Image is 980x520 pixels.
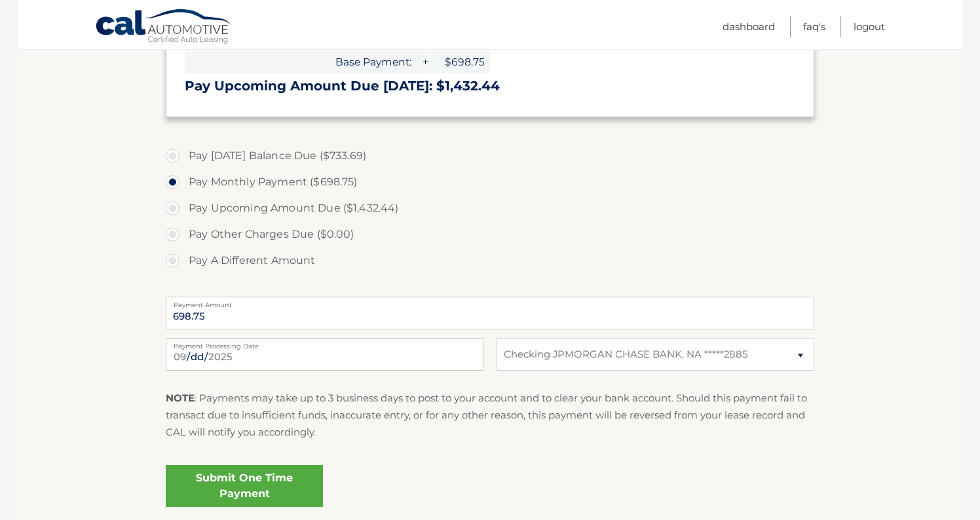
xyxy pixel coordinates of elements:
p: : Payments may take up to 3 business days to post to your account and to clear your bank account.... [166,390,814,441]
a: Logout [854,16,885,37]
input: Payment Amount [166,297,814,329]
label: Payment Processing Date [166,338,483,348]
a: Cal Automotive [95,9,233,46]
label: Pay Other Charges Due ($0.00) [166,221,814,248]
label: Pay Upcoming Amount Due ($1,432.44) [166,195,814,221]
strong: NOTE [166,392,195,404]
label: Pay Monthly Payment ($698.75) [166,169,814,195]
a: Submit One Time Payment [166,465,323,507]
a: Dashboard [723,16,775,37]
h3: Pay Upcoming Amount Due [DATE]: $1,432.44 [185,78,795,94]
label: Pay A Different Amount [166,248,814,274]
label: Payment Amount [166,297,814,307]
span: Base Payment: [185,50,417,73]
a: FAQ's [803,16,825,37]
label: Pay [DATE] Balance Due ($733.69) [166,143,814,169]
span: + [417,50,430,73]
input: Payment Date [166,338,483,371]
span: $698.75 [431,50,490,73]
